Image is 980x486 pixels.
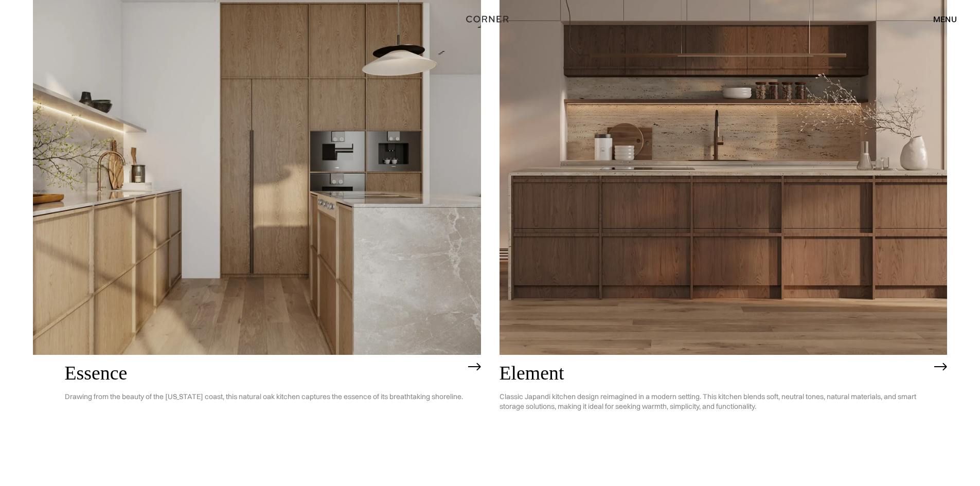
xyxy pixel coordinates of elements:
[500,384,930,419] p: Classic Japandi kitchen design reimagined in a modern setting. This kitchen blends soft, neutral ...
[500,363,930,384] h2: Element
[65,363,463,384] h2: Essence
[933,15,957,23] div: menu
[454,12,527,26] a: home
[65,384,463,409] p: Drawing from the beauty of the [US_STATE] coast, this natural oak kitchen captures the essence of...
[923,10,957,28] div: menu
